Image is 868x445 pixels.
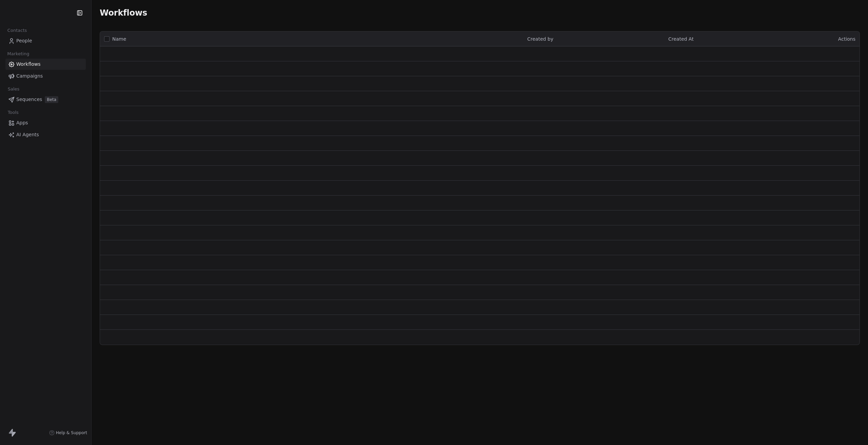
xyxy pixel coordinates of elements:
span: Created by [527,36,553,42]
span: Contacts [4,25,30,36]
a: Campaigns [5,70,86,82]
span: Apps [16,119,28,126]
a: SequencesBeta [5,94,86,105]
a: Help & Support [49,430,87,436]
span: Sales [5,84,22,94]
span: Beta [45,96,58,103]
span: People [16,37,32,44]
span: Created At [668,36,694,42]
span: Workflows [16,61,41,68]
a: AI Agents [5,129,86,140]
span: Marketing [4,49,32,59]
a: Workflows [5,59,86,70]
span: AI Agents [16,131,39,138]
span: Workflows [100,8,147,18]
span: Campaigns [16,73,43,80]
span: Help & Support [56,430,87,436]
span: Tools [5,107,21,118]
a: Apps [5,117,86,128]
span: Sequences [16,96,42,103]
span: Name [112,36,126,43]
span: Actions [838,36,855,42]
a: People [5,35,86,46]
